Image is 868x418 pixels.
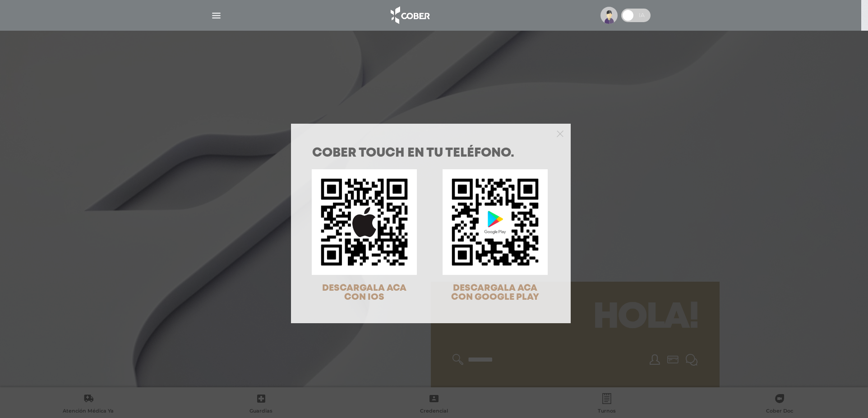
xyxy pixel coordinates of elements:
img: qr-code [312,169,417,274]
span: DESCARGALA ACA CON GOOGLE PLAY [451,284,539,302]
span: DESCARGALA ACA CON IOS [322,284,406,302]
button: Close [557,129,563,137]
img: qr-code [443,169,548,274]
h1: COBER TOUCH en tu teléfono. [312,147,549,160]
